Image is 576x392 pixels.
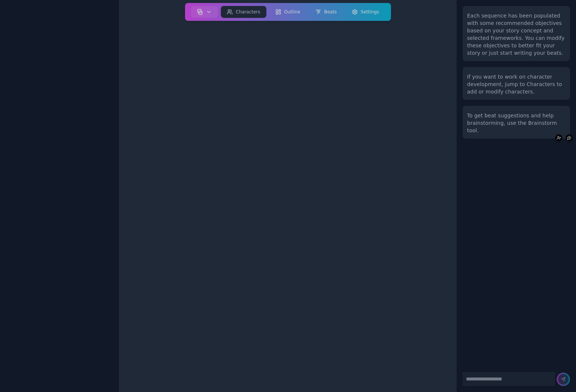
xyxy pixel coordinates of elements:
[221,6,266,18] button: Characters
[566,134,573,142] button: Voice
[308,4,344,19] a: Beats
[267,4,307,19] a: Outline
[197,9,203,15] img: storyboard
[555,134,563,142] button: Add Character
[269,6,306,18] button: Outline
[467,12,566,57] div: Each sequence has been populated with some recommended objectives based on your story concept and...
[344,4,386,19] a: Settings
[219,4,268,19] a: Characters
[309,6,343,18] button: Beats
[467,73,566,95] div: If you want to work on character development, jump to Characters to add or modify characters.
[467,112,566,134] div: To get beat suggestions and help brainstorming, use the Brainstorm tool.
[346,6,385,18] button: Settings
